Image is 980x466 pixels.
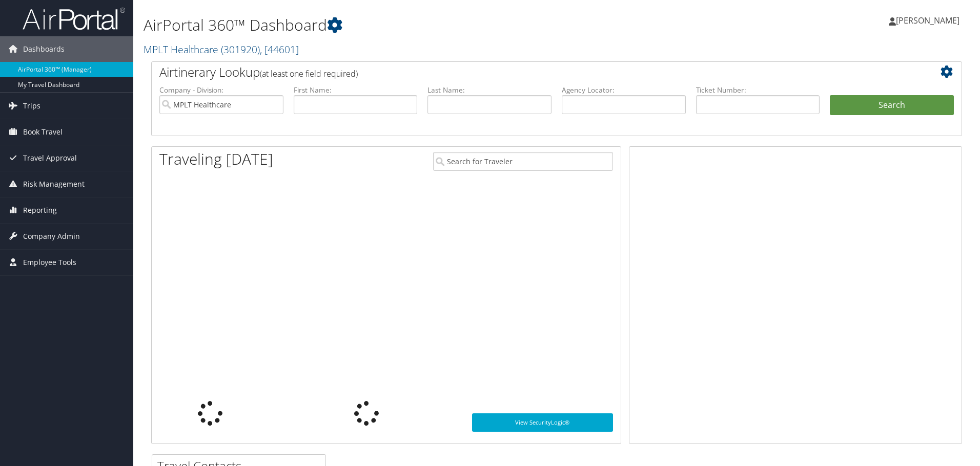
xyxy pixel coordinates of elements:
[562,85,686,95] label: Agency Locator:
[144,14,695,36] h1: AirPortal 360™ Dashboard
[260,42,299,56] span: , [ 44601 ]
[23,197,57,223] span: Reporting
[472,413,613,432] a: View SecurityLogic®
[427,85,552,95] label: Last Name:
[294,85,418,95] label: First Name:
[221,42,260,56] span: ( 301920 )
[23,224,80,249] span: Company Admin
[260,68,358,79] span: (at least one field required)
[23,250,76,275] span: Employee Tools
[896,15,959,26] span: [PERSON_NAME]
[830,95,954,116] button: Search
[696,85,820,95] label: Ticket Number:
[23,36,65,62] span: Dashboards
[144,42,299,56] a: MPLT Healthcare
[23,7,125,31] img: airportal-logo.png
[23,171,85,197] span: Risk Management
[23,145,77,171] span: Travel Approval
[23,119,63,145] span: Book Travel
[889,5,970,36] a: [PERSON_NAME]
[23,93,40,119] span: Trips
[159,63,886,81] h2: Airtinerary Lookup
[159,148,273,170] h1: Traveling [DATE]
[159,85,283,95] label: Company - Division:
[433,152,613,171] input: Search for Traveler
